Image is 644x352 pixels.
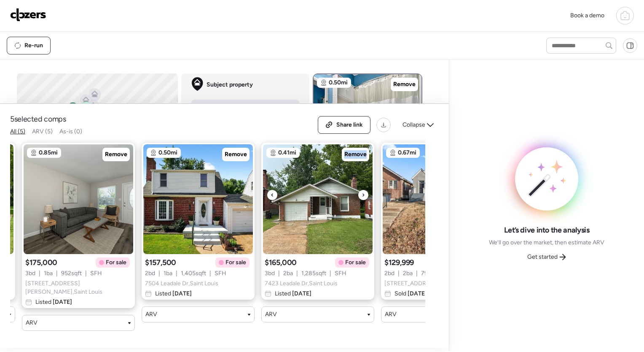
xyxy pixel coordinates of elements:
[329,79,348,87] span: 0.50mi
[336,121,363,129] span: Share link
[384,257,414,268] span: $129,999
[265,269,275,278] span: 3 bd
[283,269,293,278] span: 2 ba
[61,269,82,278] span: 952 sqft
[398,149,416,157] span: 0.67mi
[25,279,131,296] span: [STREET_ADDRESS][PERSON_NAME] , Saint Louis
[209,269,211,278] span: |
[59,128,82,135] span: As-is (0)
[384,269,394,278] span: 2 bd
[164,269,172,278] span: 1 ba
[25,257,57,268] span: $175,000
[489,238,604,247] span: We’ll go over the market, then estimate ARV
[265,257,297,268] span: $165,000
[344,150,367,159] span: Remove
[335,269,346,278] span: SFH
[145,279,218,288] span: 7504 Leadale Dr , Saint Louis
[26,319,38,327] span: ARV
[225,258,246,267] span: For sale
[225,150,247,159] span: Remove
[181,269,206,278] span: 1,405 sqft
[296,269,298,278] span: |
[35,298,72,306] span: Listed
[207,81,253,89] span: Subject property
[171,290,192,297] span: [DATE]
[106,258,126,267] span: For sale
[278,269,280,278] span: |
[24,41,43,50] span: Re-run
[51,298,72,306] span: [DATE]
[421,269,442,278] span: 792 sqft
[176,269,177,278] span: |
[39,149,58,157] span: 0.85mi
[32,128,53,135] span: ARV (5)
[56,269,58,278] span: |
[402,121,425,129] span: Collapse
[345,258,366,267] span: For sale
[265,310,277,319] span: ARV
[85,269,87,278] span: |
[10,128,25,135] span: All (5)
[570,12,604,19] span: Book a demo
[393,80,416,89] span: Remove
[25,269,35,278] span: 3 bd
[90,269,102,278] span: SFH
[155,290,192,298] span: Listed
[275,290,311,298] span: Listed
[215,269,226,278] span: SFH
[278,149,296,157] span: 0.41mi
[504,225,590,235] span: Let’s dive into the analysis
[10,8,46,22] img: Logo
[384,279,469,288] span: [STREET_ADDRESS] , Saint Louis
[265,279,338,288] span: 7423 Leadale Dr , Saint Louis
[44,269,53,278] span: 1 ba
[158,269,160,278] span: |
[291,290,311,297] span: [DATE]
[527,253,558,261] span: Get started
[39,269,40,278] span: |
[403,269,413,278] span: 2 ba
[301,269,326,278] span: 1,285 sqft
[105,150,127,159] span: Remove
[158,149,177,157] span: 0.50mi
[145,269,155,278] span: 2 bd
[406,290,427,297] span: [DATE]
[398,269,400,278] span: |
[385,310,397,319] span: ARV
[394,290,427,298] span: Sold
[416,269,418,278] span: |
[145,257,176,268] span: $157,500
[330,269,331,278] span: |
[10,114,66,124] span: 5 selected comps
[145,310,157,319] span: ARV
